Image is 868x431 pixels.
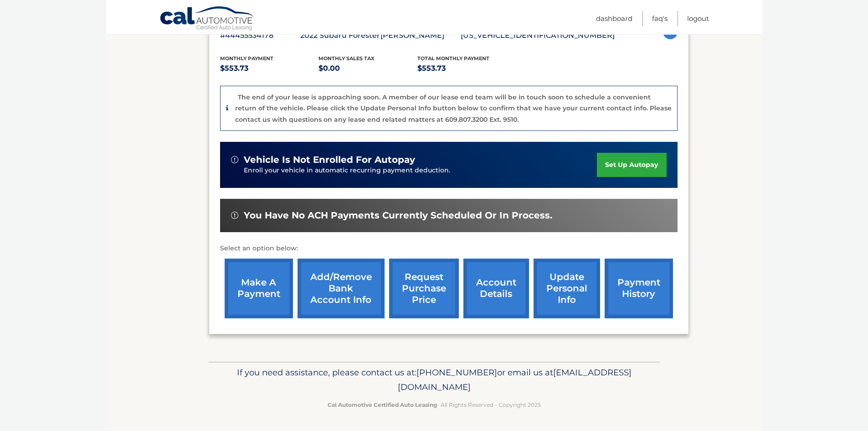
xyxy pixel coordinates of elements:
[220,243,678,254] p: Select an option below:
[534,259,600,318] a: update personal info
[328,401,437,408] strong: Cal Automotive Certified Auto Leasing
[597,153,666,177] a: set up autopay
[215,400,654,410] p: - All Rights Reserved - Copyright 2025
[300,29,380,42] p: 2022 Subaru Forester
[416,367,497,378] span: [PHONE_NUMBER]
[225,259,293,318] a: make a payment
[220,62,319,75] p: $553.73
[235,93,672,124] p: The end of your lease is approaching soon. A member of our lease end team will be in touch soon t...
[596,11,632,26] a: Dashboard
[298,259,385,318] a: Add/Remove bank account info
[605,259,673,318] a: payment history
[231,156,238,163] img: alert-white.svg
[244,210,552,221] span: You have no ACH payments currently scheduled or in process.
[244,166,597,176] p: Enroll your vehicle in automatic recurring payment deduction.
[652,11,668,26] a: FAQ's
[159,6,255,32] a: Cal Automotive
[220,55,273,62] span: Monthly Payment
[215,365,654,395] p: If you need assistance, please contact us at: or email us at
[463,259,529,318] a: account details
[318,55,375,62] span: Monthly sales Tax
[417,55,489,62] span: Total Monthly Payment
[687,11,709,26] a: Logout
[389,259,459,318] a: request purchase price
[231,212,238,219] img: alert-white.svg
[380,29,461,42] p: [PERSON_NAME]
[318,62,417,75] p: $0.00
[461,29,615,42] p: [US_VEHICLE_IDENTIFICATION_NUMBER]
[244,154,415,166] span: vehicle is not enrolled for autopay
[220,29,300,42] p: #44455534178
[417,62,516,75] p: $553.73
